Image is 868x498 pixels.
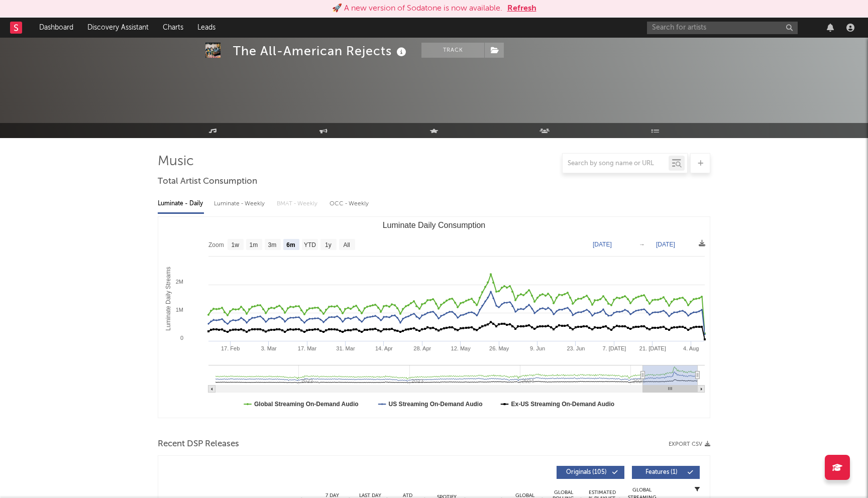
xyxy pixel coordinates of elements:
button: Originals(105) [557,466,624,479]
text: 12. May [451,345,471,351]
text: 31. Mar [336,345,355,351]
div: The All-American Rejects [233,43,409,59]
button: Track [421,43,484,58]
text: 1m [250,241,258,248]
text: [DATE] [656,241,675,248]
text: 9. Jun [530,345,545,351]
span: Recent DSP Releases [158,438,239,450]
button: Export CSV [669,441,710,447]
input: Search by song name or URL [563,160,669,168]
button: Features(1) [632,466,700,479]
text: US Streaming On-Demand Audio [389,401,483,408]
a: Discovery Assistant [80,18,156,38]
text: 23. Jun [567,345,585,351]
div: Luminate - Daily [158,195,204,212]
div: OCC - Weekly [330,195,370,212]
text: 28. Apr [413,345,431,351]
div: Luminate - Weekly [214,195,267,212]
text: → [639,241,645,248]
text: 0 [180,335,183,341]
svg: Luminate Daily Consumption [158,217,710,418]
text: 1w [232,241,240,248]
button: Refresh [507,3,536,15]
text: [DATE] [593,241,612,248]
text: 3. Mar [261,345,277,351]
div: 🚀 A new version of Sodatone is now available. [332,3,502,15]
a: Charts [156,18,190,38]
input: Search for artists [647,22,798,34]
a: Leads [190,18,223,38]
text: 3m [268,241,277,248]
a: Dashboard [32,18,80,38]
text: Luminate Daily Streams [165,267,172,330]
text: 26. May [489,345,509,351]
text: 21. [DATE] [639,345,666,351]
text: Global Streaming On-Demand Audio [254,401,359,408]
text: 17. Mar [298,345,317,351]
text: YTD [304,241,316,248]
span: Features ( 1 ) [638,469,685,475]
text: 14. Apr [375,345,393,351]
text: 17. Feb [221,345,240,351]
text: Ex-US Streaming On-Demand Audio [511,401,615,408]
text: 2M [176,279,183,285]
text: 7. [DATE] [602,345,626,351]
text: 4. Aug [683,345,699,351]
text: 1M [176,307,183,313]
span: Total Artist Consumption [158,176,257,188]
text: 6m [286,241,295,248]
span: Originals ( 105 ) [563,469,609,475]
text: Zoom [208,241,224,248]
text: 1y [325,241,332,248]
text: Luminate Daily Consumption [383,221,486,229]
text: All [343,241,350,248]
